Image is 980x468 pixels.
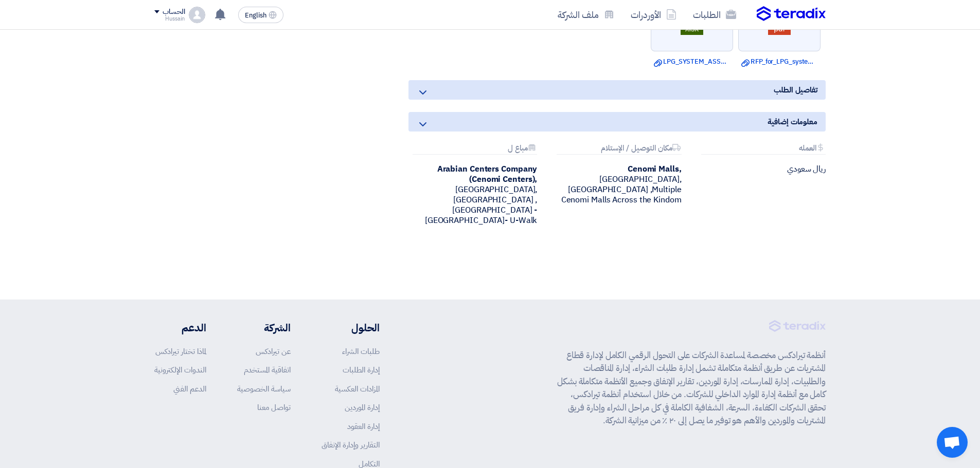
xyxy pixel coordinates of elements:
[413,144,537,155] div: مباع ل
[257,402,291,413] a: تواصل معنا
[437,163,538,185] b: Arabian Centers Company (Cenomi Centers),
[154,16,185,22] div: Hussain
[245,12,266,19] span: English
[685,3,744,27] a: الطلبات
[774,84,817,96] span: تفاصيل الطلب
[256,346,291,357] a: عن تيرادكس
[155,346,206,357] a: لماذا تختار تيرادكس
[238,7,283,23] button: English
[237,383,291,395] a: سياسة الخصوصية
[347,421,380,432] a: إدارة العقود
[335,383,380,395] a: المزادات العكسية
[173,383,206,395] a: الدعم الفني
[244,364,291,376] a: اتفاقية المستخدم
[154,364,206,376] a: الندوات الإلكترونية
[553,164,681,205] div: [GEOGRAPHIC_DATA], [GEOGRAPHIC_DATA] ,Multiple Cenomi Malls Across the Kindom
[628,163,682,175] b: Cenomi Malls,
[697,164,826,174] div: ريال سعودي
[701,144,826,155] div: العمله
[154,320,206,335] li: الدعم
[322,439,380,451] a: التقارير وإدارة الإنفاق
[557,349,826,427] p: أنظمة تيرادكس مخصصة لمساعدة الشركات على التحول الرقمي الكامل لإدارة قطاع المشتريات عن طريق أنظمة ...
[937,427,968,458] div: دردشة مفتوحة
[322,320,380,335] li: الحلول
[237,320,291,335] li: الشركة
[408,164,537,226] div: [GEOGRAPHIC_DATA], [GEOGRAPHIC_DATA] ,[GEOGRAPHIC_DATA] - [GEOGRAPHIC_DATA]- U-Walk
[189,7,205,23] img: profile_test.png
[549,3,622,27] a: ملف الشركة
[622,3,685,27] a: الأوردرات
[741,57,817,67] a: RFP_for_LPG_system_Planned_Preventive_Maintenance__Repair_Services.pdf
[757,6,826,22] img: Teradix logo
[654,57,730,67] a: LPG_SYSTEM_ASSET_LIST.xlsx
[163,8,185,16] div: الحساب
[345,402,380,413] a: إدارة الموردين
[768,116,817,127] span: معلومات إضافية
[557,144,681,155] div: مكان التوصيل / الإستلام
[343,364,380,376] a: إدارة الطلبات
[342,346,380,357] a: طلبات الشراء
